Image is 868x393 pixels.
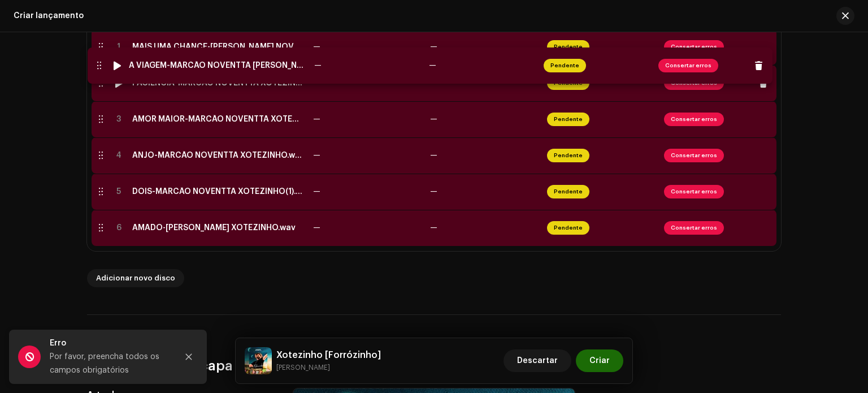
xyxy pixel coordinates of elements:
font: — [313,188,320,196]
font: Erro [50,339,66,347]
font: — [430,224,437,232]
font: Consertar erros [671,153,717,158]
font: — [313,79,320,87]
h5: Xotezinho [Forrózinho] [276,348,381,362]
div: MAIS UMA CHANCE-MARCÃO NOVENTTA XOTEZINHO.wav [132,42,304,51]
div: AMOR MAIOR-MARCÃO NOVENTTA XOTEZINHO.wav [132,115,304,124]
div: ANJO-MARCÃO NOVENTTA XOTEZINHO.wav [132,151,304,160]
font: Pendente [554,44,583,50]
font: Pendente [554,225,583,231]
div: AMADO-MARCÃO NOVENTTA XOTEZINHO.wav [132,223,296,232]
span: Consertar erros [664,40,724,54]
font: — [313,224,320,232]
font: — [430,79,437,87]
font: Consertar erros [671,225,717,231]
font: — [430,152,437,159]
font: — [430,188,437,196]
div: DOIS-MARCÃO NOVENTTA XOTEZINHO(1).wav [132,187,304,196]
font: Descartar [517,357,558,365]
button: Criar [576,349,623,372]
div: PACIENCIA-MARCÃO NOVENTTA XOTEZINHO.wav [132,79,304,88]
button: Descartar [504,349,571,372]
font: Consertar erros [671,116,717,122]
font: — [313,152,320,159]
button: Fechar [177,346,200,368]
font: — [430,43,437,51]
font: Consertar erros [671,189,717,195]
span: Criar [589,349,610,372]
font: Pendente [554,80,583,86]
font: Consertar erros [671,80,717,86]
font: — [313,43,320,51]
font: Por favor, preencha todos os campos obrigatórios [50,353,159,374]
font: — [430,115,437,123]
font: — [313,115,320,123]
font: Pendente [554,153,583,158]
font: [PERSON_NAME] [276,364,330,371]
small: Xotezinho [Forrózinho] [276,362,381,373]
font: Pendente [554,116,583,122]
font: Pendente [554,189,583,195]
img: fc6e4aaf-619a-4904-b363-58a7e3ac7d5c [245,347,272,374]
